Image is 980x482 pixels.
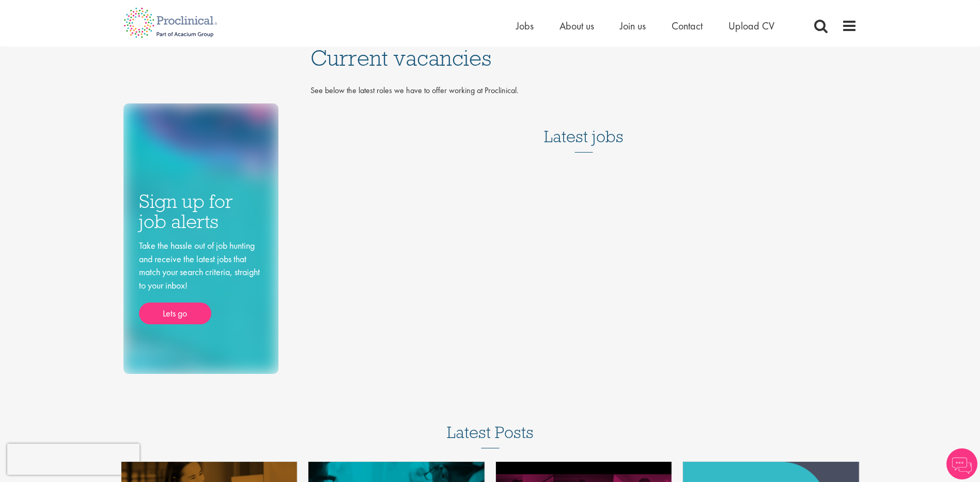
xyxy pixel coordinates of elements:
img: Chatbot [946,448,977,479]
iframe: reCAPTCHA [7,444,139,475]
a: Join us [620,19,646,33]
p: See below the latest roles we have to offer working at Proclinical. [310,85,857,97]
div: Take the hassle out of job hunting and receive the latest jobs that match your search criteria, s... [139,239,263,324]
a: Upload CV [728,19,774,33]
h3: Sign up for job alerts [139,191,263,231]
h3: Latest jobs [544,102,624,153]
a: Contact [672,19,703,33]
a: About us [559,19,594,33]
a: Lets go [139,303,211,324]
span: Current vacancies [310,44,491,72]
a: Jobs [516,19,534,33]
h3: Latest Posts [447,424,534,448]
